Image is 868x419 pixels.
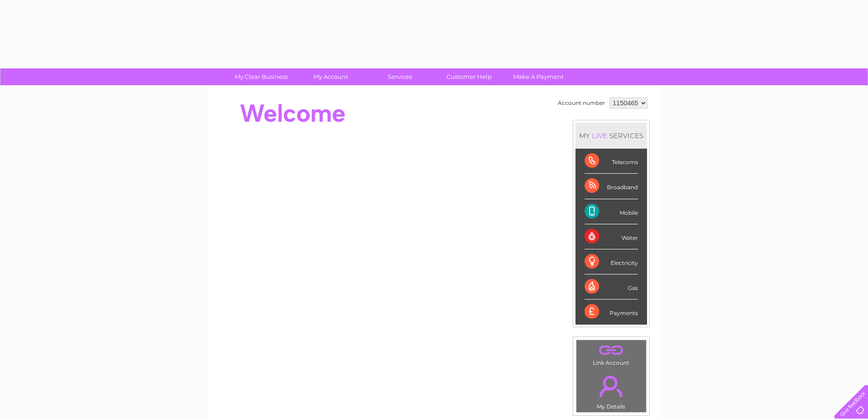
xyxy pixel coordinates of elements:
a: Customer Help [431,68,507,85]
td: Account number [555,95,607,111]
div: Gas [585,274,638,300]
div: Electricity [585,249,638,274]
div: MY SERVICES [575,123,647,149]
a: My Clear Business [224,68,299,85]
div: Mobile [585,199,638,224]
a: Make A Payment [501,68,576,85]
div: Water [585,224,638,249]
td: Link Account [576,340,647,368]
div: Broadband [585,174,638,199]
a: . [579,370,644,402]
div: Payments [585,300,638,324]
a: Services [362,68,437,85]
a: . [579,342,644,358]
td: My Details [576,368,647,413]
a: My Account [293,68,368,85]
div: Telecoms [585,149,638,174]
div: LIVE [590,131,609,140]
